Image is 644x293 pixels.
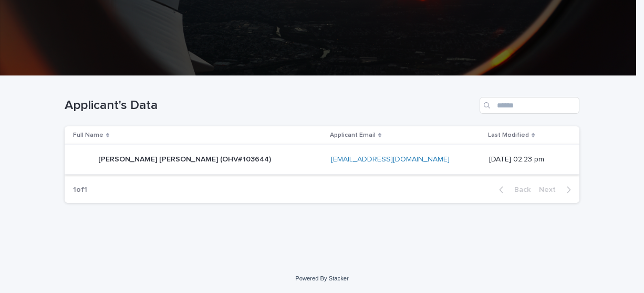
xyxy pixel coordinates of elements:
button: Next [535,185,579,194]
p: 1 of 1 [65,177,96,203]
input: Search [480,97,579,114]
p: Full Name [73,129,103,141]
span: Next [539,186,562,193]
a: Powered By Stacker [295,275,348,281]
span: Back [508,186,531,193]
tr: [PERSON_NAME] [PERSON_NAME] (OHV#103644)[PERSON_NAME] [PERSON_NAME] (OHV#103644) [EMAIL_ADDRESS][... [65,145,579,175]
p: [DATE] 02:23 pm [489,155,563,164]
a: [EMAIL_ADDRESS][DOMAIN_NAME] [331,156,450,163]
p: Applicant Email [330,129,376,141]
h1: Applicant's Data [65,98,475,113]
button: Back [491,185,535,194]
p: [PERSON_NAME] [PERSON_NAME] (OHV#103644) [98,153,273,164]
p: Last Modified [488,129,529,141]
